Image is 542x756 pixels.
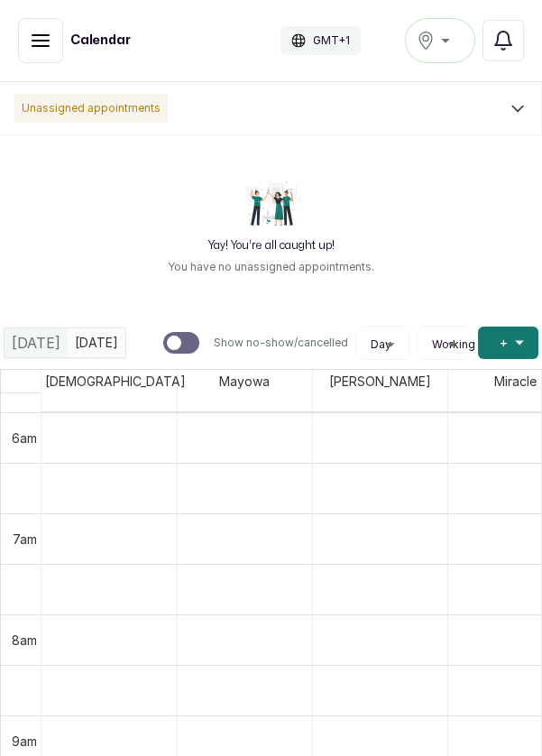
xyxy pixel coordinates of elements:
button: + [478,327,538,359]
div: 9am [8,732,41,751]
span: Working [432,337,475,352]
div: 6am [8,429,41,447]
span: Day [371,337,391,352]
p: GMT+1 [313,33,350,48]
span: [PERSON_NAME] [326,370,435,392]
button: Day [363,337,401,352]
span: Miracle [491,370,540,392]
p: You have no unassigned appointments. [168,260,374,274]
p: Show no-show/cancelled [214,336,348,350]
p: Unassigned appointments [14,94,168,123]
span: [DATE] [12,332,60,354]
span: [DEMOGRAPHIC_DATA] [41,370,189,392]
span: + [500,334,508,352]
h2: Yay! You’re all caught up! [208,238,335,253]
h1: Calendar [70,32,131,50]
div: 8am [8,631,41,650]
div: 7am [9,530,41,549]
button: Working [425,337,463,352]
span: Mayowa [216,370,273,392]
div: [DATE] [5,328,68,357]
